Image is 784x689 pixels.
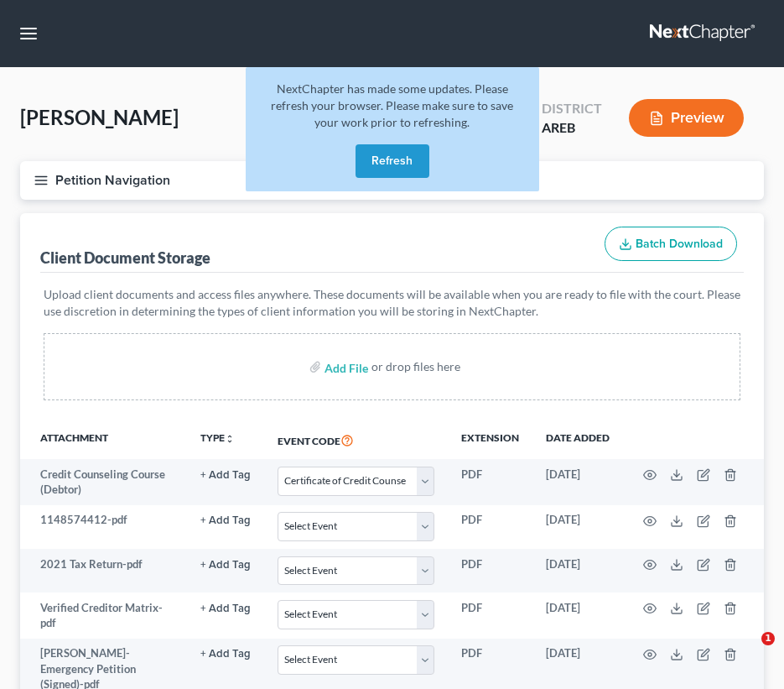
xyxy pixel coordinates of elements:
[200,467,251,483] a: + Add Tag
[200,649,251,660] button: + Add Tag
[761,632,775,645] span: 1
[200,560,251,571] button: + Add Tag
[727,632,767,672] iframe: Intercom live chat
[44,286,740,320] p: Upload client documents and access files anywhere. These documents will be available when you are...
[200,433,235,444] button: TYPEunfold_more
[532,549,623,592] td: [DATE]
[200,512,251,528] a: + Add Tag
[20,505,187,549] td: 1148574412-pdf
[542,118,602,138] div: AREB
[200,603,251,614] button: + Add Tag
[371,358,460,375] div: or drop files here
[20,105,179,129] span: [PERSON_NAME]
[448,420,532,459] th: Extension
[532,420,623,459] th: Date added
[629,99,744,137] button: Preview
[200,515,251,526] button: + Add Tag
[20,549,187,592] td: 2021 Tax Return-pdf
[532,459,623,505] td: [DATE]
[20,459,187,505] td: Credit Counseling Course (Debtor)
[356,144,429,178] button: Refresh
[20,420,187,459] th: Attachment
[605,227,737,262] button: Batch Download
[264,420,448,459] th: Event Code
[200,556,251,572] a: + Add Tag
[636,237,723,251] span: Batch Download
[200,645,251,661] a: + Add Tag
[271,81,513,129] span: NextChapter has made some updates. Please refresh your browser. Please make sure to save your wor...
[448,549,532,592] td: PDF
[448,459,532,505] td: PDF
[532,505,623,549] td: [DATE]
[542,99,602,118] div: District
[40,248,210,268] div: Client Document Storage
[200,470,251,481] button: + Add Tag
[20,592,187,639] td: Verified Creditor Matrix-pdf
[532,592,623,639] td: [DATE]
[225,434,235,444] i: unfold_more
[20,161,764,200] button: Petition Navigation
[200,600,251,616] a: + Add Tag
[448,592,532,639] td: PDF
[448,505,532,549] td: PDF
